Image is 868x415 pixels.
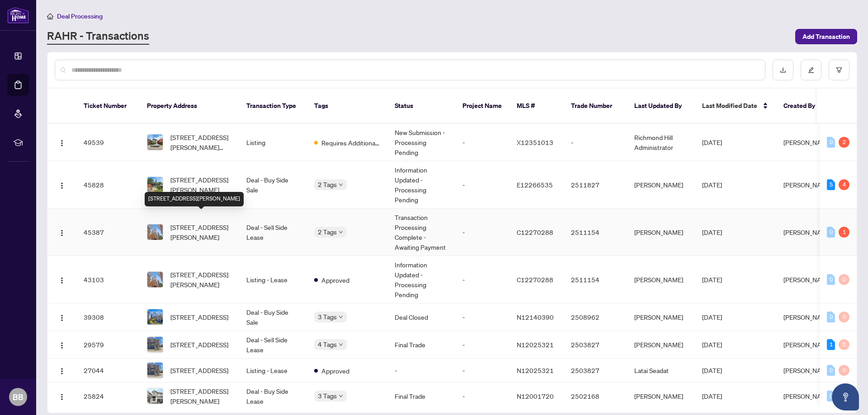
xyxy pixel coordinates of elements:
img: thumbnail-img [147,309,163,325]
span: Approved [321,275,349,285]
span: Deal Processing [57,12,103,20]
span: [STREET_ADDRESS][PERSON_NAME][PERSON_NAME] [170,132,232,152]
span: N12140390 [517,313,554,321]
img: Logo [58,277,66,284]
td: Listing [239,124,307,161]
button: Logo [55,389,69,403]
div: 5 [827,179,835,190]
td: - [387,359,455,382]
td: 2502168 [564,382,627,410]
span: C12270288 [517,228,553,236]
th: Trade Number [564,89,627,124]
span: down [339,182,343,187]
div: [STREET_ADDRESS][PERSON_NAME] [145,192,244,206]
td: [PERSON_NAME] [627,382,695,410]
td: Listing - Lease [239,359,307,382]
span: down [339,394,343,398]
td: 25824 [76,382,140,410]
td: Information Updated - Processing Pending [387,161,455,209]
div: 0 [827,274,835,285]
img: thumbnail-img [147,272,163,287]
span: down [339,315,343,319]
td: 43103 [76,256,140,303]
th: Transaction Type [239,89,307,124]
th: Ticket Number [76,89,140,124]
td: - [455,331,509,359]
span: 4 Tags [318,339,337,350]
td: 39308 [76,303,140,331]
td: Latai Seadat [627,359,695,382]
th: Project Name [455,89,509,124]
span: [STREET_ADDRESS][PERSON_NAME] [170,270,232,289]
button: Logo [55,177,69,192]
span: [PERSON_NAME] [783,313,832,321]
td: [PERSON_NAME] [627,209,695,256]
div: 0 [827,312,835,322]
th: Created By [776,89,830,124]
td: [PERSON_NAME] [627,331,695,359]
span: Approved [321,366,349,376]
td: Transaction Processing Complete - Awaiting Payment [387,209,455,256]
button: Logo [55,337,69,352]
td: 45828 [76,161,140,209]
img: Logo [58,393,66,401]
button: edit [801,60,821,80]
td: 45387 [76,209,140,256]
button: Add Transaction [795,29,857,44]
td: 2503827 [564,359,627,382]
th: Last Updated By [627,89,695,124]
span: X12351013 [517,138,553,146]
button: Open asap [832,383,859,410]
span: C12270288 [517,275,553,284]
td: Deal - Buy Side Sale [239,161,307,209]
span: BB [13,391,24,403]
th: Last Modified Date [695,89,776,124]
img: Logo [58,182,66,189]
span: 3 Tags [318,391,337,401]
div: 0 [827,391,835,401]
span: home [47,13,53,19]
td: Deal - Buy Side Sale [239,303,307,331]
td: - [455,359,509,382]
span: [STREET_ADDRESS] [170,365,228,375]
button: Logo [55,310,69,324]
td: Deal Closed [387,303,455,331]
img: thumbnail-img [147,177,163,192]
span: [PERSON_NAME] [783,392,832,400]
img: thumbnail-img [147,388,163,404]
td: Listing - Lease [239,256,307,303]
span: N12001720 [517,392,554,400]
span: [PERSON_NAME] [783,275,832,284]
span: download [780,67,786,73]
td: [PERSON_NAME] [627,161,695,209]
span: down [339,230,343,234]
div: 0 [839,274,849,285]
img: Logo [58,342,66,349]
td: 2503827 [564,331,627,359]
span: [STREET_ADDRESS][PERSON_NAME] [170,386,232,406]
img: Logo [58,314,66,322]
span: 2 Tags [318,227,337,237]
span: filter [836,67,842,73]
div: 1 [839,227,849,238]
button: Logo [55,135,69,149]
div: 0 [827,227,835,238]
span: [PERSON_NAME] [783,366,832,374]
span: [PERSON_NAME] [783,181,832,189]
span: N12025321 [517,366,554,374]
td: - [455,303,509,331]
span: [DATE] [702,340,722,349]
div: 0 [839,312,849,322]
td: 27044 [76,359,140,382]
span: down [339,342,343,347]
td: - [455,382,509,410]
span: [STREET_ADDRESS][PERSON_NAME] [170,175,232,195]
button: Logo [55,272,69,287]
div: 0 [827,365,835,376]
span: Add Transaction [802,29,850,44]
td: [PERSON_NAME] [627,303,695,331]
td: - [564,124,627,161]
span: [DATE] [702,392,722,400]
td: 2508962 [564,303,627,331]
span: [PERSON_NAME] [783,138,832,146]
